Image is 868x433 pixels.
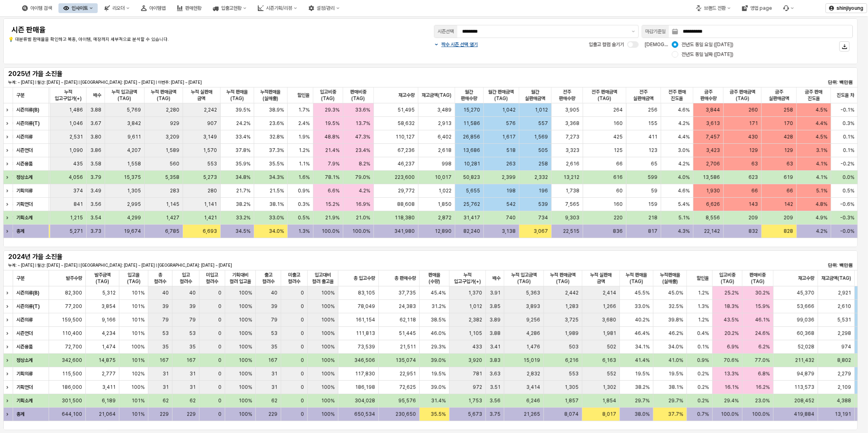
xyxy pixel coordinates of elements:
span: 누적 판매금액(TAG) [148,89,179,102]
span: 374 [73,187,83,194]
span: 1,022 [439,187,452,194]
span: 3,613 [707,120,720,127]
span: 38.9% [269,107,284,113]
span: 155 [648,120,658,127]
span: 4.4% [678,134,690,140]
span: 258 [784,107,794,113]
div: 설정/관리 [317,5,335,11]
div: Expand row [3,340,14,353]
div: 리오더 [99,3,134,13]
span: 전주 판매수량 [555,89,579,102]
span: 3.86 [90,147,101,154]
span: 39.5% [235,107,251,113]
span: 8.2% [359,161,371,167]
span: 전주 판매금액(TAG) [586,89,623,102]
span: 월간 판매금액(TAG) [487,89,516,102]
span: 15,375 [124,174,141,181]
span: 0.1% [843,134,855,140]
span: 66 [787,187,794,194]
span: 2.4% [298,120,310,127]
span: 841 [74,201,83,208]
span: 11,586 [463,120,480,127]
span: 금주 판매 진도율 [801,89,828,102]
span: 51,495 [398,107,415,113]
span: 3,368 [565,120,579,127]
span: 누적 입고금액(TAG) [108,89,141,102]
span: 37.8% [235,147,251,154]
span: 재고금액(TAG) [821,275,851,281]
p: 짝수 시즌 선택 열기 [441,41,478,48]
div: 영업 page [737,3,777,13]
span: 63 [752,161,758,167]
span: 518 [506,147,516,154]
span: 전년도 동일 날짜 ([DATE]) [682,51,734,58]
button: 입출고현황 [208,3,251,13]
span: 13.7% [356,120,371,127]
span: 4.1% [817,174,828,181]
span: 1.9% [298,134,310,140]
span: 35.9% [235,161,251,167]
span: 기획대비 컬러 입고율 [228,272,252,285]
div: Expand row [3,144,14,157]
span: 금주 판매수량 [697,89,720,102]
div: 아이템 검색 [17,3,57,13]
span: 월간 판매수량 [459,89,480,102]
span: 입고대비 컬러 출고율 [311,272,335,285]
span: 1.6% [298,174,310,181]
div: Expand row [3,367,14,380]
h5: 2025년 가을 소진율 [8,70,149,78]
div: 아이템 검색 [30,5,52,11]
span: 1,012 [535,107,548,113]
div: 브랜드 전환 [691,3,736,13]
span: 907 [207,120,217,127]
span: 223,600 [395,174,415,181]
span: 배수 [492,275,501,281]
div: 리오더 [112,5,125,11]
span: 48.8% [324,134,340,140]
div: Expand row [3,394,14,407]
span: 5,769 [127,107,141,113]
span: 판매비중(TAG) [347,89,370,102]
div: 설정/관리 [304,3,345,13]
div: Expand row [3,211,14,224]
span: 3,209 [166,134,179,140]
span: 553 [207,161,217,167]
strong: 시즌용품 [16,161,33,167]
span: 발주금액(TAG) [89,272,116,285]
div: 시즌기획/리뷰 [266,5,292,11]
span: 125 [614,147,623,154]
div: 마감기준일 [645,27,666,36]
span: 누적판매율(실매출) [657,272,683,285]
span: 재고수량 [798,275,814,281]
span: 3.79 [90,174,101,181]
span: 6,402 [438,134,452,140]
span: 33.6% [356,107,371,113]
div: 아이템맵 [149,5,166,11]
strong: 정상소계 [16,174,33,180]
span: 구분 [16,92,25,98]
span: 재고수량 [399,92,415,98]
span: 9,611 [128,134,141,140]
span: -0.2% [841,161,855,167]
span: 3,149 [203,134,217,140]
div: Expand row [3,408,14,421]
div: 영업 page [750,5,772,11]
span: 46,237 [398,161,415,167]
span: 5,358 [165,174,179,181]
span: 미출고 컬러수 [284,272,304,285]
span: 79.0% [356,174,371,181]
span: 10,281 [464,161,480,167]
button: 아이템맵 [136,3,170,13]
span: 67,236 [398,147,415,154]
span: 1,589 [166,147,179,154]
span: 2,618 [438,147,452,154]
span: 24.2% [236,120,251,127]
span: 누적 판매금액(TAG) [547,272,579,285]
div: 시즌선택 [438,27,454,36]
span: 576 [506,120,516,127]
span: 3,905 [565,107,579,113]
span: 599 [648,174,658,181]
span: 구분 [16,275,25,281]
span: 63 [787,161,794,167]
